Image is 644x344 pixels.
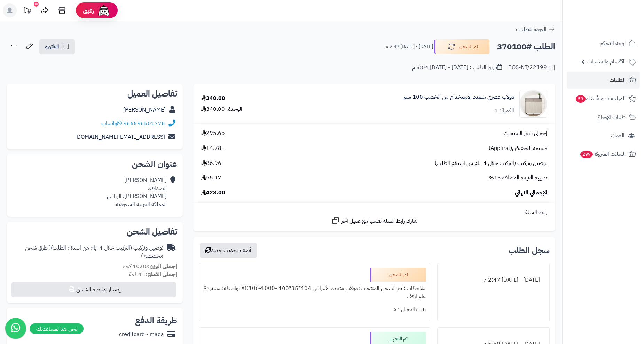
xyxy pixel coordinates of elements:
[516,25,555,33] a: العودة للطلبات
[600,38,626,48] span: لوحة التحكم
[567,109,640,125] a: طلبات الإرجاع
[201,144,223,152] span: -14.78
[13,228,177,236] h2: تفاصيل الشحن
[567,72,640,89] a: الطلبات
[597,112,626,122] span: طلبات الإرجاع
[34,2,39,7] div: 10
[203,303,426,316] div: تنبيه العميل : لا
[123,106,166,114] a: [PERSON_NAME]
[200,243,257,258] button: أضف تحديث جديد
[435,159,547,167] span: توصيل وتركيب (التركيب خلال 4 ايام من استلام الطلب)
[201,129,225,137] span: 295.65
[13,160,177,168] h2: عنوان الشحن
[11,282,176,297] button: إصدار بوليصة الشحن
[576,95,586,103] span: 53
[434,39,490,54] button: تم الشحن
[83,6,94,15] span: رفيق
[580,149,626,159] span: السلات المتروكة
[497,40,555,54] h2: الطلب #370100
[370,268,426,282] div: تم الشحن
[489,144,547,152] span: قسيمة التخفيض(Appfirst)
[442,273,545,287] div: [DATE] - [DATE] 2:47 م
[123,119,165,128] a: 966596501778
[146,270,177,278] strong: إجمالي القطع:
[495,107,514,115] div: الكمية: 1
[39,39,75,54] a: الفاتورة
[201,159,221,167] span: 86.96
[196,208,552,216] div: رابط السلة
[201,174,221,182] span: 55.17
[148,262,177,270] strong: إجمالي الوزن:
[331,216,417,225] a: شارك رابط السلة نفسها مع عميل آخر
[101,119,122,128] a: واتساب
[122,262,177,270] small: 10.00 كجم
[119,330,164,338] div: creditcard - mada
[13,90,177,98] h2: تفاصيل العميل
[611,131,625,140] span: العملاء
[515,189,547,197] span: الإجمالي النهائي
[610,75,626,85] span: الطلبات
[567,127,640,144] a: العملاء
[201,189,225,197] span: 423.00
[201,105,242,113] div: الوحدة: 340.00
[567,146,640,162] a: السلات المتروكة299
[201,94,225,102] div: 340.00
[580,151,593,158] span: 299
[520,90,547,118] img: 1752738841-1-90x90.jpg
[203,282,426,303] div: ملاحظات : تم الشحن المنتجات: دولاب متعدد الأغراض 104*35*100 -XG106-1000 بواسطة: مستودع عام ارفف
[341,217,417,225] span: شارك رابط السلة نفسها مع عميل آخر
[412,63,502,71] div: تاريخ الطلب : [DATE] - [DATE] 5:04 م
[135,316,177,325] h2: طريقة الدفع
[18,3,36,19] a: تحديثات المنصة
[508,246,550,254] h3: سجل الطلب
[489,174,547,182] span: ضريبة القيمة المضافة 15%
[75,133,165,141] a: [EMAIL_ADDRESS][DOMAIN_NAME]
[504,129,547,137] span: إجمالي سعر المنتجات
[516,25,547,33] span: العودة للطلبات
[508,63,555,72] div: POS-NT/22199
[567,90,640,107] a: المراجعات والأسئلة53
[567,35,640,52] a: لوحة التحكم
[45,43,59,51] span: الفاتورة
[129,270,177,278] small: 1 قطعة
[587,57,626,67] span: الأقسام والمنتجات
[13,244,163,260] div: توصيل وتركيب (التركيب خلال 4 ايام من استلام الطلب)
[97,3,111,17] img: ai-face.png
[575,94,626,104] span: المراجعات والأسئلة
[403,93,514,101] a: دولاب عصري متعدد الاستخدام من الخشب 100 سم
[25,244,163,260] span: ( طرق شحن مخصصة )
[107,176,167,208] div: [PERSON_NAME] الصداقة، [PERSON_NAME]، الرياض المملكة العربية السعودية
[386,43,433,50] small: [DATE] - [DATE] 2:47 م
